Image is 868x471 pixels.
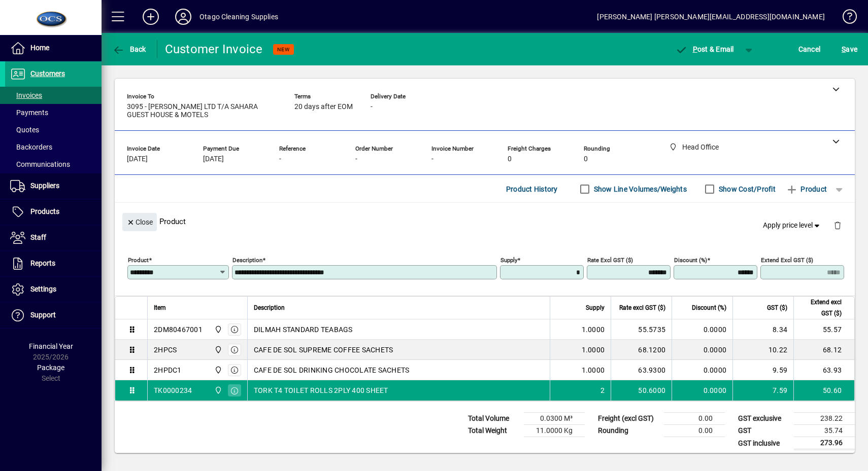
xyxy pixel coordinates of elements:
span: Item [154,302,166,313]
td: 273.96 [794,437,855,450]
span: ave [842,41,857,57]
span: 0 [584,155,588,163]
span: Products [30,207,59,215]
span: S [842,45,846,53]
span: Description [254,302,285,313]
span: Quotes [10,126,39,134]
div: Otago Cleaning Supplies [199,9,278,25]
span: - [279,155,281,163]
td: 50.60 [793,380,854,401]
td: 0.0000 [672,340,732,360]
mat-label: Description [232,257,262,264]
td: 68.12 [793,340,854,360]
span: Reports [30,259,55,267]
div: 50.6000 [617,385,665,395]
td: 11.0000 Kg [524,425,585,437]
span: Product History [506,181,558,197]
a: Reports [5,251,102,276]
a: Support [5,303,102,328]
div: 63.9300 [617,365,665,375]
button: Apply price level [759,216,826,235]
span: 1.0000 [582,345,605,355]
button: Delete [825,213,850,237]
td: 55.57 [793,319,854,340]
td: 0.00 [664,425,725,437]
button: Product History [502,180,562,198]
td: Rounding [593,425,664,437]
span: 0 [508,155,512,163]
td: 35.74 [794,425,855,437]
td: GST exclusive [733,413,794,425]
span: 3095 - [PERSON_NAME] LTD T/A SAHARA GUEST HOUSE & MOTELS [127,103,279,119]
span: Financial Year [29,342,73,350]
mat-label: Supply [500,257,517,264]
a: Backorders [5,138,102,156]
div: [PERSON_NAME] [PERSON_NAME][EMAIL_ADDRESS][DOMAIN_NAME] [597,9,825,25]
td: 0.0300 M³ [524,413,585,425]
span: Discount (%) [692,302,726,313]
button: Save [839,40,860,58]
span: Backorders [10,143,52,151]
a: Staff [5,225,102,250]
a: Knowledge Base [835,2,855,35]
button: Profile [167,8,199,26]
span: 2 [600,385,605,395]
span: 1.0000 [582,365,605,375]
div: 2HPCS [154,345,177,355]
span: Staff [30,233,46,241]
td: 10.22 [732,340,793,360]
a: Products [5,199,102,225]
button: Back [110,40,149,58]
td: GST [733,425,794,437]
span: Settings [30,285,56,293]
span: Head Office [212,324,223,335]
a: Quotes [5,121,102,138]
span: P [693,45,697,53]
span: - [431,155,433,163]
span: [DATE] [127,155,148,163]
span: Supply [586,302,605,313]
button: Post & Email [670,40,739,58]
span: Head Office [212,385,223,396]
button: Cancel [796,40,823,58]
td: 0.0000 [672,319,732,340]
span: Product [786,181,827,197]
td: GST inclusive [733,437,794,450]
a: Suppliers [5,173,102,199]
span: Suppliers [30,182,59,190]
span: Customers [30,69,65,78]
span: Invoices [10,91,42,99]
span: DILMAH STANDARD TEABAGS [254,324,353,335]
td: 0.0000 [672,360,732,380]
td: Freight (excl GST) [593,413,664,425]
td: 238.22 [794,413,855,425]
app-page-header-button: Back [102,40,157,58]
span: - [371,103,373,111]
span: Cancel [798,41,821,57]
div: 2DM80467001 [154,324,203,335]
label: Show Cost/Profit [717,184,776,194]
span: CAFE DE SOL SUPREME COFFEE SACHETS [254,345,393,355]
span: 1.0000 [582,324,605,335]
button: Add [135,8,167,26]
div: 68.1200 [617,345,665,355]
div: 2HPDC1 [154,365,182,375]
span: NEW [277,46,290,53]
span: TORK T4 TOILET ROLLS 2PLY 400 SHEET [254,385,388,395]
span: Home [30,44,49,52]
a: Home [5,35,102,61]
mat-label: Extend excl GST ($) [761,257,813,264]
a: Communications [5,156,102,173]
a: Payments [5,104,102,121]
div: Customer Invoice [165,41,263,57]
td: 0.0000 [672,380,732,401]
app-page-header-button: Delete [825,221,850,230]
span: Package [37,364,64,372]
span: Extend excl GST ($) [800,297,842,319]
td: Total Weight [463,425,524,437]
mat-label: Discount (%) [674,257,707,264]
span: - [355,155,357,163]
span: Head Office [212,344,223,355]
span: Communications [10,160,70,168]
span: ost & Email [675,45,734,53]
